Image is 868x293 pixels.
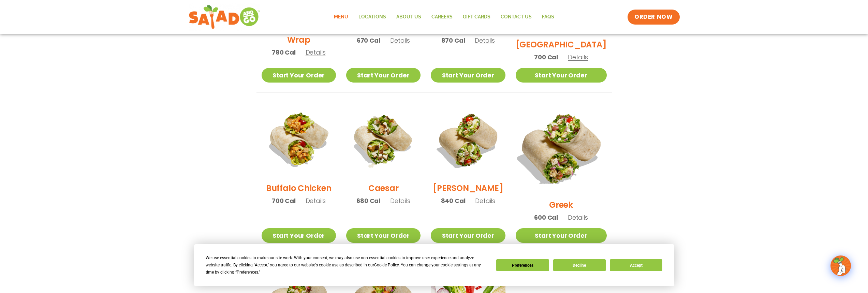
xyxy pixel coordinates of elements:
span: 600 Cal [534,213,558,222]
a: FAQs [537,9,559,25]
h2: Caesar [368,182,399,194]
span: 780 Cal [272,48,296,57]
img: Product photo for Caesar Wrap [346,103,421,177]
a: Start Your Order [431,68,505,83]
h2: Buffalo Chicken [266,182,331,194]
a: Contact Us [496,9,537,25]
span: Details [568,213,588,222]
button: Accept [610,259,662,271]
a: Start Your Order [346,228,421,243]
a: Start Your Order [346,68,421,83]
a: GIFT CARDS [458,9,496,25]
span: Details [306,196,326,205]
button: Preferences [496,259,549,271]
span: 680 Cal [356,196,380,205]
img: Product photo for Cobb Wrap [431,103,505,177]
span: Details [568,53,588,61]
span: 870 Cal [441,36,465,45]
a: Start Your Order [262,228,336,243]
span: Details [390,36,410,45]
span: Details [475,196,495,205]
img: Product photo for Greek Wrap [507,95,614,202]
a: About Us [391,9,426,25]
a: ORDER NOW [628,10,679,25]
img: new-SAG-logo-768×292 [189,3,261,31]
div: We use essential cookies to make our site work. With your consent, we may also use non-essential ... [206,254,488,276]
a: Menu [329,9,353,25]
a: Careers [426,9,458,25]
a: Start Your Order [431,228,505,243]
h2: Greek [549,199,573,211]
button: Decline [553,259,606,271]
span: 700 Cal [534,53,558,62]
div: Cookie Consent Prompt [194,244,674,286]
img: wpChatIcon [831,256,850,275]
a: Locations [353,9,391,25]
span: Cookie Policy [374,263,399,267]
nav: Menu [329,9,559,25]
img: Product photo for Buffalo Chicken Wrap [262,103,336,177]
span: 670 Cal [357,36,380,45]
span: Details [306,48,326,57]
span: Preferences [237,270,258,275]
span: Details [390,196,410,205]
span: ORDER NOW [634,13,673,21]
span: Details [475,36,495,45]
h2: [PERSON_NAME] [433,182,503,194]
span: 700 Cal [272,196,296,205]
h2: [GEOGRAPHIC_DATA] [516,39,607,50]
a: Start Your Order [516,228,607,243]
a: Start Your Order [516,68,607,83]
span: 840 Cal [441,196,466,205]
a: Start Your Order [262,68,336,83]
